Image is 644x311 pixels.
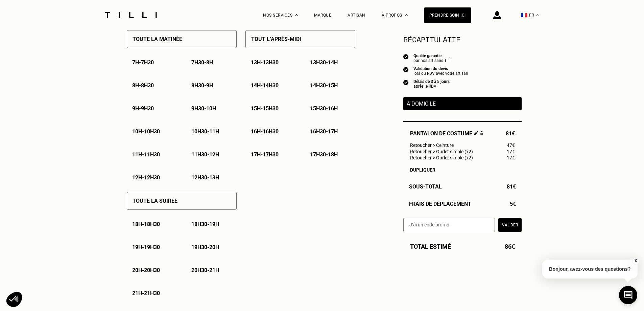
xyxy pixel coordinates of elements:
[403,218,495,232] input: J‘ai un code promo
[191,244,219,250] p: 19h30 - 20h
[542,260,638,279] p: Bonjour, avez-vous des questions?
[348,13,365,18] a: Artisan
[191,267,219,273] p: 20h30 - 21h
[132,174,160,181] p: 12h - 12h30
[132,290,160,296] p: 21h - 21h30
[132,267,160,273] p: 20h - 20h30
[314,13,331,18] a: Marque
[521,12,527,18] span: 🇫🇷
[474,131,478,135] img: Éditer
[310,82,338,89] p: 14h30 - 15h
[133,198,177,204] p: Toute la soirée
[507,155,515,160] span: 17€
[310,105,338,112] p: 15h30 - 16h
[310,128,338,135] p: 16h30 - 17h
[251,36,301,42] p: Tout l’après-midi
[251,59,279,66] p: 13h - 13h30
[536,14,539,16] img: menu déroulant
[403,79,409,85] img: icon list info
[102,12,159,18] img: Logo du service de couturière Tilli
[507,149,515,154] span: 17€
[132,59,154,66] p: 7h - 7h30
[191,151,219,158] p: 11h30 - 12h
[507,142,515,148] span: 47€
[410,149,473,154] span: Retoucher > Ourlet simple (x2)
[251,151,279,158] p: 17h - 17h30
[132,151,160,158] p: 11h - 11h30
[410,167,515,173] div: Dupliquer
[403,243,522,250] div: Total estimé
[191,128,219,135] p: 10h30 - 11h
[413,79,450,84] div: Délais de 3 à 5 jours
[403,201,522,207] div: Frais de déplacement
[405,14,408,16] img: Menu déroulant à propos
[424,7,471,23] a: Prendre soin ici
[132,105,154,112] p: 9h - 9h30
[507,183,516,190] span: 81€
[410,130,484,137] span: Pantalon de costume
[191,82,213,89] p: 8h30 - 9h
[505,243,515,250] span: 86€
[480,131,484,135] img: Supprimer
[498,218,522,232] button: Valider
[310,59,338,66] p: 13h30 - 14h
[407,101,518,107] p: À domicile
[132,82,154,89] p: 8h - 8h30
[132,221,160,227] p: 18h - 18h30
[413,58,451,63] div: par nos artisans Tilli
[632,257,639,265] button: X
[403,34,522,45] section: Récapitulatif
[410,155,473,160] span: Retoucher > Ourlet simple (x2)
[413,53,451,58] div: Qualité garantie
[413,71,468,76] div: lors du RDV avec votre artisan
[403,53,409,60] img: icon list info
[506,130,515,137] span: 81€
[413,66,468,71] div: Validation du devis
[403,183,522,190] div: Sous-Total
[295,14,298,16] img: Menu déroulant
[191,221,219,227] p: 18h30 - 19h
[413,84,450,89] div: après le RDV
[251,82,279,89] p: 14h - 14h30
[493,11,501,19] img: icône connexion
[410,142,454,148] span: Retoucher > Ceinture
[403,66,409,72] img: icon list info
[251,105,279,112] p: 15h - 15h30
[132,128,160,135] p: 10h - 10h30
[191,105,216,112] p: 9h30 - 10h
[251,128,279,135] p: 16h - 16h30
[132,244,160,250] p: 19h - 19h30
[191,174,219,181] p: 12h30 - 13h
[191,59,213,66] p: 7h30 - 8h
[310,151,338,158] p: 17h30 - 18h
[133,36,182,42] p: Toute la matinée
[510,201,516,207] span: 5€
